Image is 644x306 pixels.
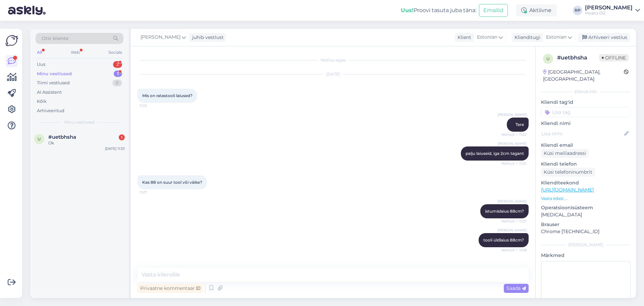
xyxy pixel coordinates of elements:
[599,54,629,61] span: Offline
[36,48,43,57] div: All
[455,34,471,41] div: Klient
[585,5,640,16] a: [PERSON_NAME]Invaru OÜ
[138,71,529,77] div: [DATE]
[498,141,527,146] span: [PERSON_NAME]
[501,161,527,166] span: Nähtud ✓ 11:22
[541,120,631,127] p: Kliendi nimi
[105,146,125,151] div: [DATE] 11:33
[516,4,557,16] div: Aktiivne
[113,61,122,68] div: 2
[142,93,193,98] span: Mis on ratastooli laiused?
[37,61,45,68] div: Uus
[69,48,81,57] div: Web
[37,107,64,114] div: Arhiveeritud
[541,142,631,149] p: Kliendi email
[557,54,599,62] div: # uetbhsha
[585,10,633,16] div: Invaru OÜ
[479,4,508,17] button: Emailid
[501,248,527,253] span: Nähtud ✓ 11:28
[543,69,624,83] div: [GEOGRAPHIC_DATA], [GEOGRAPHIC_DATA]
[37,89,62,96] div: AI Assistent
[541,149,589,158] div: Küsi meiliaadressi
[585,5,633,10] div: [PERSON_NAME]
[38,136,41,141] span: u
[138,57,529,63] div: Vestlus algas
[541,168,595,177] div: Küsi telefoninumbrit
[541,161,631,168] p: Kliendi telefon
[541,221,631,228] p: Brauser
[48,134,76,140] span: #uetbhsha
[466,151,524,156] span: palju laiuseid, iga 2cm tagant
[498,199,527,204] span: [PERSON_NAME]
[37,71,72,77] div: Minu vestlused
[541,179,631,186] p: Klienditeekond
[541,195,631,202] p: Vaata edasi ...
[546,56,550,61] span: u
[5,34,18,47] img: Askly Logo
[42,35,68,42] span: Otsi kliente
[512,34,540,41] div: Klienditugi
[541,211,631,218] p: [MEDICAL_DATA]
[541,252,631,259] p: Märkmed
[483,237,524,243] span: tooli üldlaius 88cm?
[112,80,122,86] div: 0
[140,103,165,108] span: 11:22
[578,33,630,42] div: Arhiveeri vestlus
[498,228,527,233] span: [PERSON_NAME]
[37,98,47,105] div: Kõik
[541,187,594,193] a: [URL][DOMAIN_NAME]
[141,34,180,41] span: [PERSON_NAME]
[190,34,224,41] div: juhib vestlust
[477,34,497,41] span: Estonian
[119,134,125,140] div: 1
[573,6,582,15] div: RP
[401,6,476,14] div: Proovi tasuta juba täna:
[541,99,631,106] p: Kliendi tag'id
[114,71,122,77] div: 1
[485,209,524,214] span: istumislaius 88cm?
[401,7,414,13] b: Uus!
[498,112,527,117] span: [PERSON_NAME]
[501,219,527,224] span: Nähtud ✓ 11:27
[541,130,623,137] input: Lisa nimi
[546,34,567,41] span: Estonian
[107,48,123,57] div: Socials
[541,242,631,248] div: [PERSON_NAME]
[516,122,524,127] span: Tere
[541,204,631,211] p: Operatsioonisüsteem
[501,132,527,137] span: Nähtud ✓ 11:22
[541,228,631,235] p: Chrome [TECHNICAL_ID]
[138,284,203,293] div: Privaatne kommentaar
[541,89,631,95] div: Kliendi info
[142,180,202,185] span: Kas 88 on suur tool või väike?
[140,190,165,195] span: 11:27
[64,119,95,125] span: Minu vestlused
[506,285,526,291] span: Saada
[541,107,631,117] input: Lisa tag
[37,80,70,86] div: Tiimi vestlused
[48,140,125,146] div: Ok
